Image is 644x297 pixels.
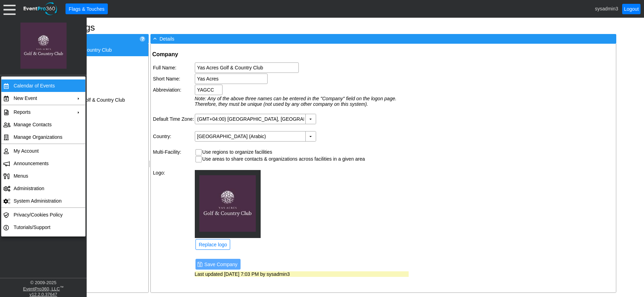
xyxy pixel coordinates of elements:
td: Logo: [153,170,194,251]
td: Default Time Zone: [153,114,194,124]
tr: Tutorials/Support [1,221,85,234]
tr: New Event [1,92,85,104]
td: Announcements [11,157,73,170]
span: Save Company [203,261,239,268]
td: Calendar of Events [11,79,73,92]
sup: ™ [60,285,64,289]
div: Last updated [DATE] 7:03 PM by sysadmin3 [195,271,409,277]
div: © 2009- 2025 [2,280,85,285]
a: EventPro360, LLC [23,286,60,291]
h1: Manage Settings [26,23,618,32]
span: Flags & Touches [67,6,106,12]
tr: Reports [1,106,85,118]
tr: Announcements [1,157,85,170]
a: Logout [622,4,641,14]
td: Use areas to share contacts & organizations across facilities in a given area [202,156,365,162]
td: Short Name: [153,74,194,84]
tr: Manage Organizations [1,131,85,143]
span: - [152,35,158,42]
i: Note: Any of the above three names can be entered in the "Company" field on the logon page. There... [195,96,397,107]
tr: <span>Menus</span> [1,170,85,182]
tr: Calendar of Events [1,79,85,92]
td: Use regions to organize facilities [202,149,365,155]
span: Save Company [197,261,239,268]
span: Menus [14,173,28,179]
td: Country: [153,131,194,142]
span: Yas Acres Golf & Country Club [59,97,125,103]
span: Yas Acres Golf & Country Club [46,47,112,53]
span: Flags & Touches [67,5,106,12]
img: EventPro360 [23,1,59,17]
span: sysadmin3 [595,6,618,11]
td: Tutorials/Support [11,221,73,234]
td: Multi-Facility: [153,148,194,163]
td: Privacy/Cookies Policy [11,209,73,221]
span: Replace logo [197,241,228,248]
td: Abbreviation: [153,85,194,95]
td: System Administration [11,195,73,207]
td: Reports [11,106,73,118]
a: v12.2.0.37647 [29,292,57,297]
span: Details [159,36,174,42]
tr: Manage Contacts [1,118,85,131]
td: Administration [11,182,73,195]
tr: Administration [1,182,85,195]
td: Manage Organizations [11,131,73,143]
td: New Event [11,92,73,104]
h2: Company [152,51,409,58]
tr: My Account [1,145,85,157]
tr: System Administration [1,195,85,207]
td: Full Name: [153,62,194,73]
td: Manage Contacts [11,118,73,131]
td: My Account [11,145,73,157]
img: Logo [20,17,67,74]
tr: Privacy/Cookies Policy [1,209,85,221]
div: Menu: Click or 'Crtl+M' to toggle menu open/close [3,3,16,15]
